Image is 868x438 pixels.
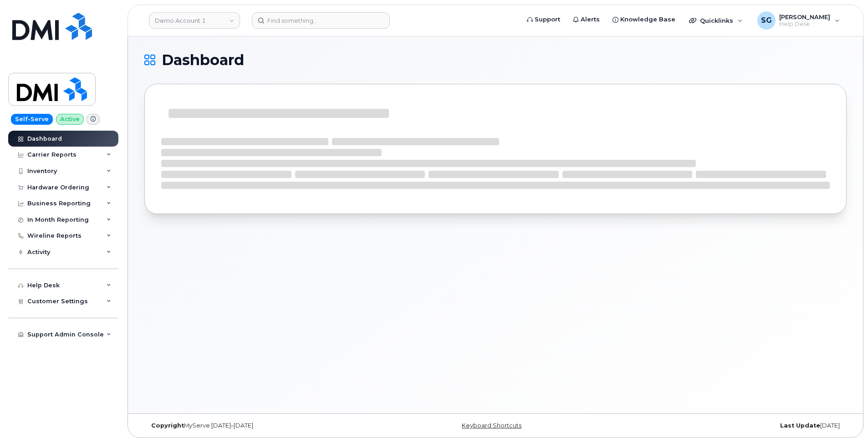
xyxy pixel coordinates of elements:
[151,422,184,429] strong: Copyright
[462,422,521,429] a: Keyboard Shortcuts
[780,422,820,429] strong: Last Update
[162,53,244,67] span: Dashboard
[144,422,378,429] div: MyServe [DATE]–[DATE]
[613,422,847,429] div: [DATE]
